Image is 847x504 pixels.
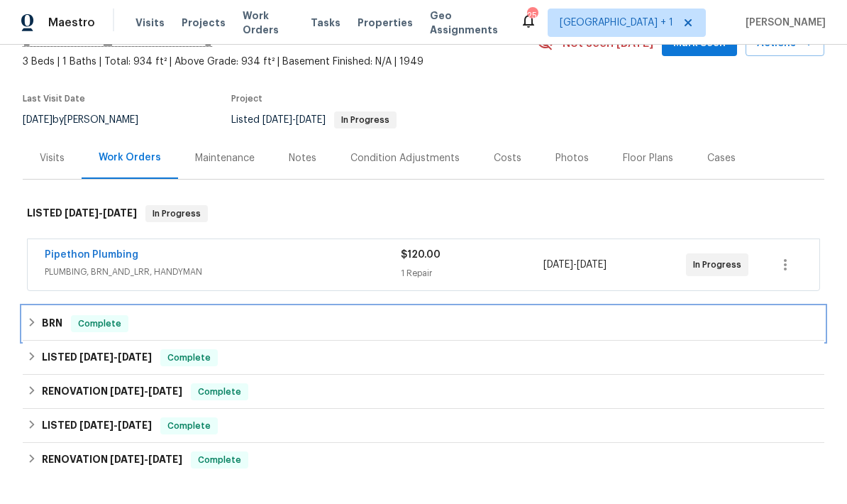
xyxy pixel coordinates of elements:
span: Listed [231,115,397,125]
div: Costs [494,151,521,165]
span: Properties [358,16,413,30]
span: [GEOGRAPHIC_DATA] + 1 [560,16,673,30]
span: [PERSON_NAME] [740,16,826,30]
span: In Progress [147,207,206,221]
span: Complete [72,317,127,331]
div: Condition Adjustments [350,151,460,165]
div: Notes [289,151,316,165]
div: Work Orders [99,150,161,165]
span: Last Visit Date [23,94,85,103]
span: Tasks [311,18,341,28]
div: Photos [555,151,589,165]
span: [DATE] [296,115,326,125]
span: [DATE] [103,208,137,218]
span: Visits [135,16,165,30]
div: 1 Repair [401,266,543,280]
div: LISTED [DATE]-[DATE]Complete [23,409,824,443]
span: [DATE] [118,352,152,362]
span: [DATE] [110,386,144,396]
span: [DATE] [65,208,99,218]
div: 25 [527,9,537,23]
span: In Progress [336,116,395,124]
div: by [PERSON_NAME] [23,111,155,128]
span: - [79,420,152,430]
span: Geo Assignments [430,9,503,37]
span: Complete [162,419,216,433]
h6: RENOVATION [42,383,182,400]
h6: LISTED [27,205,137,222]
span: - [262,115,326,125]
h6: RENOVATION [42,451,182,469]
div: Maintenance [195,151,255,165]
span: [DATE] [23,115,52,125]
span: [DATE] [543,260,573,270]
span: [DATE] [148,454,182,464]
span: - [79,352,152,362]
span: Complete [162,351,216,365]
span: In Progress [693,258,747,272]
span: Project [231,94,262,103]
span: - [65,208,137,218]
span: Projects [182,16,226,30]
div: Visits [40,151,65,165]
span: [DATE] [262,115,292,125]
span: [DATE] [79,420,114,430]
span: - [543,258,607,272]
span: [DATE] [148,386,182,396]
div: LISTED [DATE]-[DATE]Complete [23,341,824,375]
a: Pipethon Plumbing [45,250,138,260]
h6: BRN [42,315,62,332]
div: Cases [707,151,736,165]
span: $120.00 [401,250,441,260]
h6: LISTED [42,417,152,434]
span: 3 Beds | 1 Baths | Total: 934 ft² | Above Grade: 934 ft² | Basement Finished: N/A | 1949 [23,55,537,69]
span: [DATE] [577,260,607,270]
span: [DATE] [79,352,114,362]
span: [DATE] [110,454,144,464]
h6: LISTED [42,349,152,366]
span: - [110,386,182,396]
span: - [110,454,182,464]
span: Maestro [48,16,95,30]
span: Complete [192,453,247,467]
span: PLUMBING, BRN_AND_LRR, HANDYMAN [45,265,401,279]
span: Work Orders [243,9,294,37]
div: LISTED [DATE]-[DATE]In Progress [23,191,824,236]
div: Floor Plans [623,151,673,165]
div: RENOVATION [DATE]-[DATE]Complete [23,375,824,409]
div: BRN Complete [23,307,824,341]
div: RENOVATION [DATE]-[DATE]Complete [23,443,824,477]
span: [DATE] [118,420,152,430]
span: Complete [192,385,247,399]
